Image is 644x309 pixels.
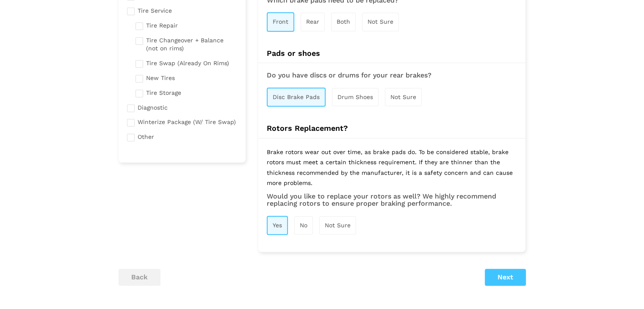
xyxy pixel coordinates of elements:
button: Next [485,269,526,286]
h4: Rotors Replacement? [258,124,525,133]
span: Rear [306,18,319,25]
p: Brake rotors wear out over time, as brake pads do. To be considered stable, brake rotors must mee... [267,147,517,193]
span: Yes [273,222,282,229]
h4: Pads or shoes [258,49,525,58]
h3: Do you have discs or drums for your rear brakes? [267,72,517,79]
span: Not Sure [325,222,351,229]
span: No [300,222,307,229]
span: Not Sure [390,94,416,100]
span: Front [273,18,288,25]
button: back [119,269,160,286]
h3: Would you like to replace your rotors as well? We highly recommend replacing rotors to ensure pro... [267,193,517,207]
span: Both [337,18,350,25]
span: Not Sure [368,18,393,25]
span: Drum Shoes [337,94,373,100]
span: Disc Brake Pads [273,94,320,100]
